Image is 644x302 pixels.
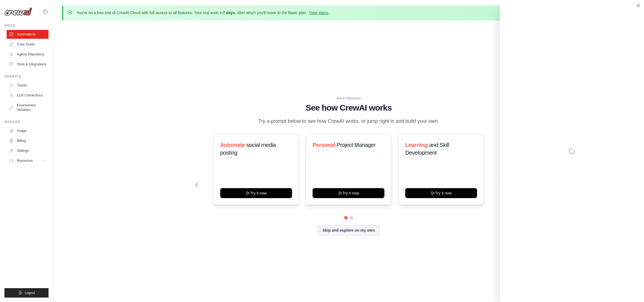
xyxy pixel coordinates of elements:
a: Usage [7,126,49,135]
span: Logout [25,291,35,295]
a: View plans [309,11,328,15]
button: Try it now [405,188,477,198]
strong: 7 days [223,11,235,15]
p: You're on a free trial of CrewAI Cloud with full access to all features. Your trial ends in , aft... [77,10,329,16]
span: Resources [17,158,33,163]
p: Try a prompt below to see how CrewAI works, or jump right in and build your own. [255,117,442,125]
a: Crew Studio [7,40,49,49]
img: Logo [4,7,32,16]
span: Learning [405,142,428,148]
a: Environment Variables [7,101,49,114]
a: Tools & Integrations [7,60,49,69]
div: WALKTHROUGH [196,96,502,101]
span: and Skill Development [405,142,449,156]
a: Settings [7,146,49,155]
span: Personal [313,142,335,148]
div: Manage [4,120,49,124]
button: Resources [7,156,49,165]
button: Logout [4,288,49,298]
div: Build [4,23,49,28]
button: Try it now [220,188,292,198]
h1: See how CrewAI works [196,103,502,113]
a: Billing [7,136,49,145]
span: Project Manager [337,142,376,148]
a: Traces [7,81,49,90]
a: Agents Repository [7,50,49,59]
button: Skip and explore on my own [318,225,379,236]
a: LLM Connections [7,91,49,100]
a: Automations [7,30,49,39]
span: social media posting [220,142,276,156]
span: Automate [220,142,245,148]
div: Operate [4,74,49,79]
button: Try it now [313,188,384,198]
